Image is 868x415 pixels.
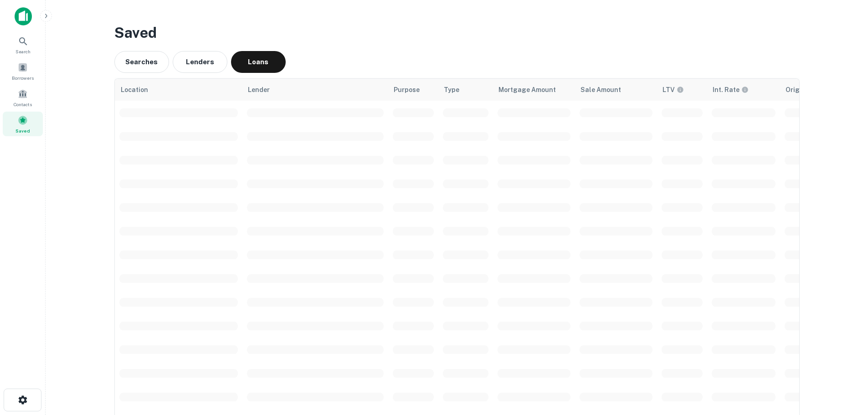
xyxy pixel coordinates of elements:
[394,84,420,95] span: Purpose
[444,84,459,95] span: Type
[120,84,148,95] span: Location
[3,59,43,83] a: Borrowers
[231,51,286,73] button: Loans
[114,51,169,73] button: Searches
[822,342,868,386] iframe: Chat Widget
[498,84,556,95] span: Mortgage Amount
[575,79,657,101] th: Sale Amount
[248,84,270,95] span: Lender
[438,79,493,101] th: Type
[242,79,388,101] th: Lender
[14,101,32,108] span: Contacts
[3,85,43,110] a: Contacts
[12,74,34,82] span: Borrowers
[3,112,43,136] a: Saved
[15,127,30,134] span: Saved
[115,79,242,101] th: Location
[15,7,32,26] img: capitalize-icon.png
[663,85,684,95] div: LTVs displayed on the website are for informational purposes only and may be reported incorrectly...
[114,22,800,44] h3: Saved
[173,51,227,73] button: Lenders
[388,79,438,101] th: Purpose
[657,79,707,101] th: LTVs displayed on the website are for informational purposes only and may be reported incorrectly...
[663,85,675,95] h6: LTV
[713,85,740,95] h6: Int. Rate
[15,48,31,55] span: Search
[713,85,749,95] div: The interest rates displayed on the website are for informational purposes only and may be report...
[493,79,575,101] th: Mortgage Amount
[580,84,621,95] span: Sale Amount
[3,32,43,57] a: Search
[707,79,780,101] th: The interest rates displayed on the website are for informational purposes only and may be report...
